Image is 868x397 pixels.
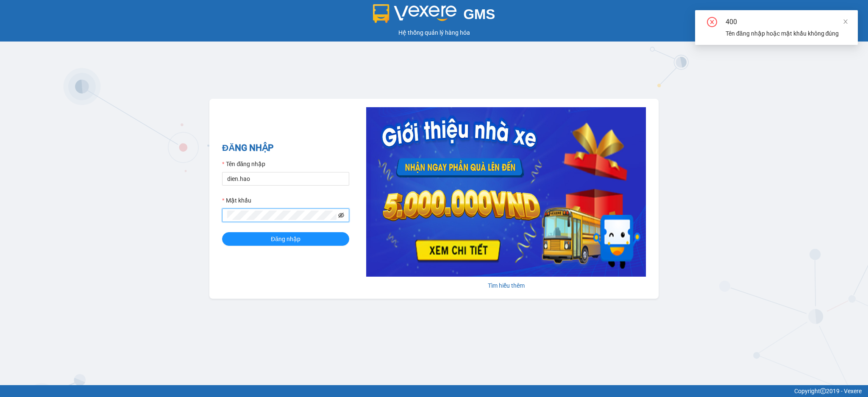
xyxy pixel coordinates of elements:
div: Copyright 2019 - Vexere [6,386,862,396]
div: Tên đăng nhập hoặc mật khẩu không đúng [726,29,848,38]
span: eye-invisible [338,212,344,218]
input: Mật khẩu [227,211,337,220]
img: banner-0 [366,107,646,277]
span: GMS [463,6,495,22]
button: Đăng nhập [222,232,349,246]
h2: ĐĂNG NHẬP [222,141,349,155]
img: logo 2 [373,4,457,23]
div: 400 [726,17,848,27]
div: Tìm hiểu thêm [366,281,646,290]
span: copyright [820,388,826,394]
span: Đăng nhập [271,234,300,244]
label: Tên đăng nhập [222,159,265,169]
span: close [843,19,849,25]
div: Hệ thống quản lý hàng hóa [2,28,866,37]
input: Tên đăng nhập [222,172,349,186]
span: close-circle [707,17,717,29]
a: GMS [373,13,495,19]
label: Mật khẩu [222,196,251,205]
